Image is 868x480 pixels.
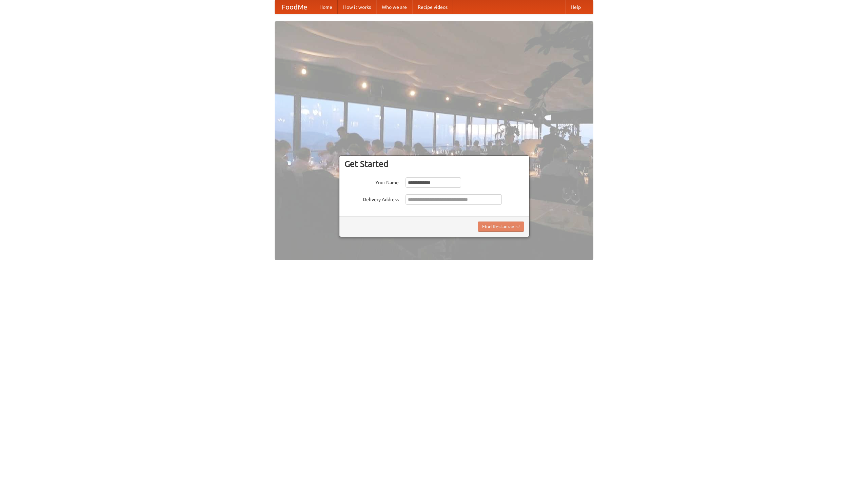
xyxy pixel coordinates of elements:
a: Recipe videos [412,0,453,14]
a: How it works [338,0,376,14]
label: Your Name [344,177,399,186]
a: FoodMe [275,0,314,14]
button: Find Restaurants! [478,222,524,232]
label: Delivery Address [344,194,399,203]
a: Help [565,0,586,14]
h3: Get Started [344,159,524,169]
a: Home [314,0,338,14]
a: Who we are [376,0,412,14]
